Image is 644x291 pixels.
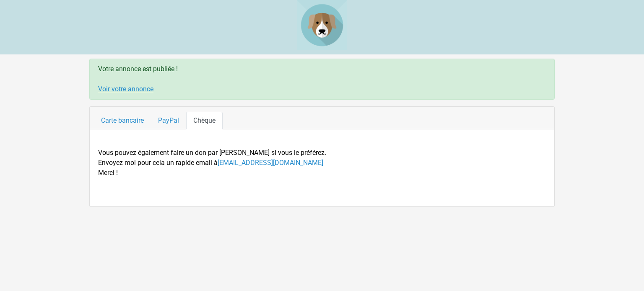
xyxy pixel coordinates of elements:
a: [EMAIL_ADDRESS][DOMAIN_NAME] [218,159,323,167]
a: Carte bancaire [94,112,151,129]
a: PayPal [151,112,186,129]
div: Votre annonce est publiée ! [89,59,555,100]
p: Vous pouvez également faire un don par [PERSON_NAME] si vous le préférez. Envoyez moi pour cela u... [98,148,546,178]
a: Voir votre annonce [98,85,153,93]
a: Chèque [186,112,223,129]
